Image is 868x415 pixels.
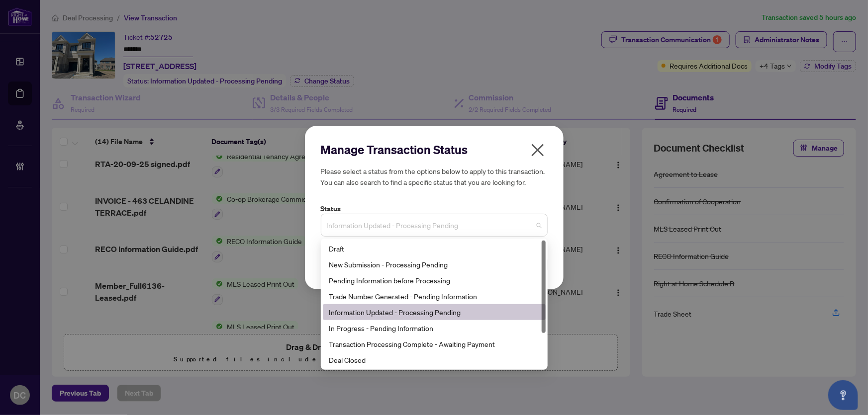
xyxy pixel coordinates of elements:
div: Information Updated - Processing Pending [329,307,540,318]
div: Draft [329,243,540,254]
div: Transaction Processing Complete - Awaiting Payment [323,336,546,352]
div: In Progress - Pending Information [329,323,540,333]
div: Pending Information before Processing [329,275,540,286]
div: Transaction Processing Complete - Awaiting Payment [329,338,540,349]
span: Information Updated - Processing Pending [327,216,542,235]
div: Pending Information before Processing [323,272,546,288]
h5: Please select a status from the options below to apply to this transaction. You can also search t... [321,166,548,187]
div: Information Updated - Processing Pending [323,304,546,320]
div: Deal Closed [329,354,540,365]
label: Status [321,203,548,214]
div: Trade Number Generated - Pending Information [323,288,546,304]
div: In Progress - Pending Information [323,320,546,336]
div: Draft [323,241,546,256]
div: New Submission - Processing Pending [323,256,546,272]
div: New Submission - Processing Pending [329,259,540,270]
div: Deal Closed [323,352,546,368]
div: Trade Number Generated - Pending Information [329,291,540,302]
h2: Manage Transaction Status [321,142,548,158]
span: close [530,142,546,158]
button: Open asap [828,380,858,410]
